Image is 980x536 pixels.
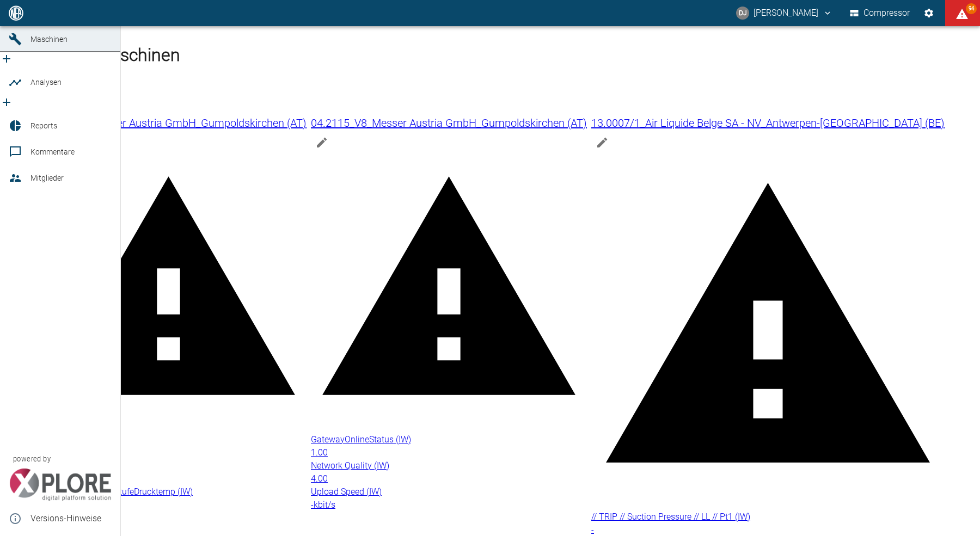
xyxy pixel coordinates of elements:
[30,174,64,182] span: Mitglieder
[314,500,335,510] span: kbit/s
[966,3,977,14] span: 94
[311,116,587,130] span: 04.2115_V8_Messer Austria GmbH_Gumpoldskirchen (AT)
[30,512,112,525] span: Versions-Hinweise
[734,3,834,23] button: david.jasper@nea-x.de
[30,114,307,512] a: 02.2294_V7_Messer Austria GmbH_Gumpoldskirchen (AT)edit machineÖl 1. Stufe_min (IW)-0.01barÖl 2. ...
[30,35,68,44] span: Maschinen
[9,469,112,501] img: Xplore Logo
[848,3,912,23] button: Compressor
[30,121,57,130] span: Reports
[30,78,62,87] span: Analysen
[311,500,314,510] span: -
[311,486,382,497] span: Upload Speed (IW)
[30,42,980,68] h1: Aktuelle Maschinen
[591,116,945,130] span: 13.0007/1_Air Liquide Belge SA - NV_Antwerpen-[GEOGRAPHIC_DATA] (BE)
[30,116,307,130] span: 02.2294_V7_Messer Austria GmbH_Gumpoldskirchen (AT)
[919,3,939,23] button: Einstellungen
[591,512,750,522] span: // TRIP // Suction Pressure // LL // Pt1 (IW)
[311,447,328,458] span: 1.00
[8,5,24,20] img: logo
[591,132,613,153] button: edit machine
[311,114,587,512] a: 04.2115_V8_Messer Austria GmbH_Gumpoldskirchen (AT)edit machineGatewayOnlineStatus (IW)1.00Networ...
[311,473,328,484] span: 4.00
[311,434,411,445] span: GatewayOnlineStatus (IW)
[736,7,749,20] div: DJ
[591,525,594,535] span: -
[30,147,75,156] span: Kommentare
[311,460,389,471] span: Network Quality (IW)
[13,454,51,464] span: powered by
[311,132,333,153] button: edit machine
